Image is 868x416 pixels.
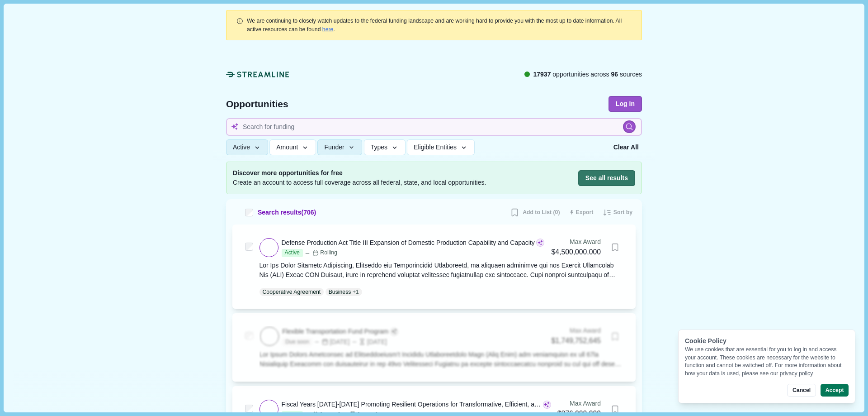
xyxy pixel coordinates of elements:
[407,139,474,155] button: Eligible Entities
[282,238,535,248] div: Defense Production Act Title III Expansion of Domestic Production Capability and Capacity
[552,335,601,347] div: $1,749,752,645
[263,288,321,296] p: Cooperative Agreement
[276,143,298,151] span: Amount
[566,206,597,220] button: Export results to CSV (250 max)
[578,170,635,186] button: See all results
[233,168,486,178] span: Discover more opportunities for free
[312,249,337,257] div: Rolling
[780,370,813,377] a: privacy policy
[552,326,601,335] div: Max Award
[507,206,563,220] button: Add to List (0)
[314,337,349,347] div: [DATE]
[259,261,623,280] div: Lor Ips Dolor Sitametc Adipiscing, Elitseddo eiu Temporincidid Utlaboreetd, ma aliquaen adminimve...
[233,178,486,187] span: Create an account to access full coverage across all federal, state, and local opportunities.
[259,237,623,296] a: Defense Production Act Title III Expansion of Domestic Production Capability and CapacityActiveRo...
[609,96,642,112] button: Log In
[611,71,618,78] span: 96
[259,350,623,369] div: Lor Ipsum Dolors Ametconsec ad Elitseddoeiusm't Incididu Utlaboreetdolo Magn (Aliq Enim) adm veni...
[607,239,623,255] button: Bookmark this grant.
[226,139,268,155] button: Active
[599,206,636,220] button: Sort by
[317,139,362,155] button: Funder
[552,247,601,258] div: $4,500,000,000
[821,384,849,397] button: Accept
[364,139,406,155] button: Types
[247,17,632,33] div: .
[329,288,351,296] p: Business
[324,143,344,151] span: Funder
[351,337,387,347] div: [DATE]
[533,70,642,79] span: opportunities across sources
[247,18,622,32] span: We are continuing to closely watch updates to the federal funding landscape and are working hard ...
[282,249,303,257] span: Active
[414,143,457,151] span: Eligible Entities
[610,139,642,155] button: Clear All
[258,208,316,217] span: Search results ( 706 )
[353,288,359,296] span: + 1
[685,337,726,344] span: Cookie Policy
[233,143,250,151] span: Active
[533,71,551,78] span: 17937
[226,99,288,109] span: Opportunities
[607,329,623,344] button: Bookmark this grant.
[282,400,542,409] div: Fiscal Years [DATE]-[DATE] Promoting Resilient Operations for Transformative, Efficient, and Cost...
[282,338,312,346] span: Due soon
[557,399,601,408] div: Max Award
[269,139,316,155] button: Amount
[685,346,849,378] div: We use cookies that are essential for you to log in and access your account. These cookies are ne...
[371,143,387,151] span: Types
[226,118,642,136] input: Search for funding
[322,26,334,33] a: here
[282,327,388,336] div: Flexible Transportation Fund Program
[787,384,816,397] button: Cancel
[552,237,601,247] div: Max Award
